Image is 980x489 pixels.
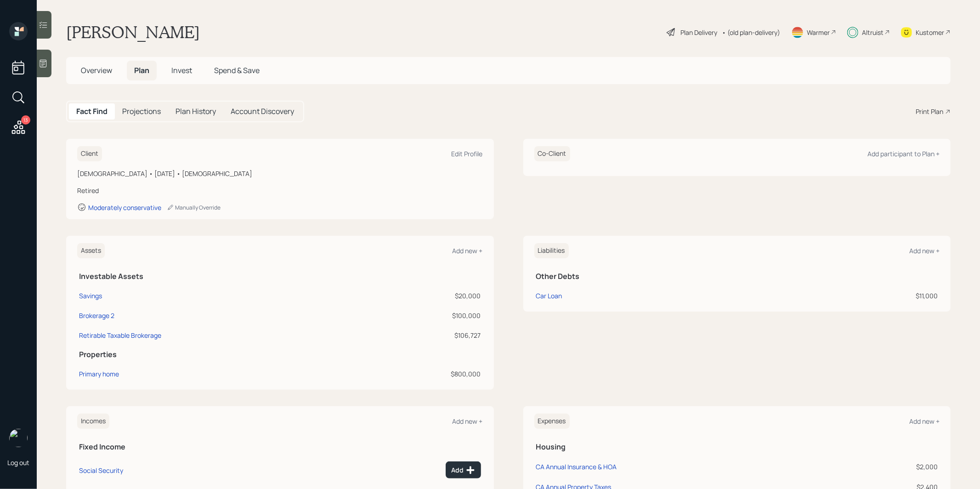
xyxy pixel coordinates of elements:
[176,107,216,116] h5: Plan History
[79,311,114,320] div: Brokerage 2
[134,65,149,75] span: Plan
[214,65,260,75] span: Spend & Save
[7,458,29,467] div: Log out
[909,417,940,426] div: Add new +
[79,272,481,281] h5: Investable Assets
[77,243,105,258] h6: Assets
[371,291,481,301] div: $20,000
[754,291,938,301] div: $11,000
[916,28,944,37] div: Kustomer
[453,417,483,426] div: Add new +
[167,204,221,211] div: Manually Override
[171,65,192,75] span: Invest
[79,443,481,451] h5: Fixed Income
[79,291,102,301] div: Savings
[122,107,161,116] h5: Projections
[77,146,102,161] h6: Client
[231,107,294,116] h5: Account Discovery
[452,466,475,475] div: Add
[79,330,161,340] div: Retirable Taxable Brokerage
[79,369,119,379] div: Primary home
[534,414,570,429] h6: Expenses
[453,246,483,255] div: Add new +
[371,330,481,340] div: $106,727
[77,169,483,178] div: [DEMOGRAPHIC_DATA] • [DATE] • [DEMOGRAPHIC_DATA]
[916,107,943,116] div: Print Plan
[76,107,108,116] h5: Fact Find
[680,28,717,37] div: Plan Delivery
[536,462,617,471] div: CA Annual Insurance & HOA
[452,149,483,158] div: Edit Profile
[536,443,938,451] h5: Housing
[9,429,28,447] img: treva-nostdahl-headshot.png
[66,22,200,42] h1: [PERSON_NAME]
[81,65,112,75] span: Overview
[88,203,161,212] div: Moderately conservative
[536,291,562,301] div: Car Loan
[446,461,481,478] button: Add
[722,28,780,37] div: • (old plan-delivery)
[79,466,123,475] div: Social Security
[371,311,481,320] div: $100,000
[77,186,483,195] div: Retired
[534,243,569,258] h6: Liabilities
[867,149,940,158] div: Add participant to Plan +
[371,369,481,379] div: $800,000
[909,246,940,255] div: Add new +
[534,146,570,161] h6: Co-Client
[77,414,109,429] h6: Incomes
[767,462,938,472] div: $2,000
[807,28,830,37] div: Warmer
[21,115,30,125] div: 13
[862,28,884,37] div: Altruist
[536,272,938,281] h5: Other Debts
[79,350,481,359] h5: Properties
